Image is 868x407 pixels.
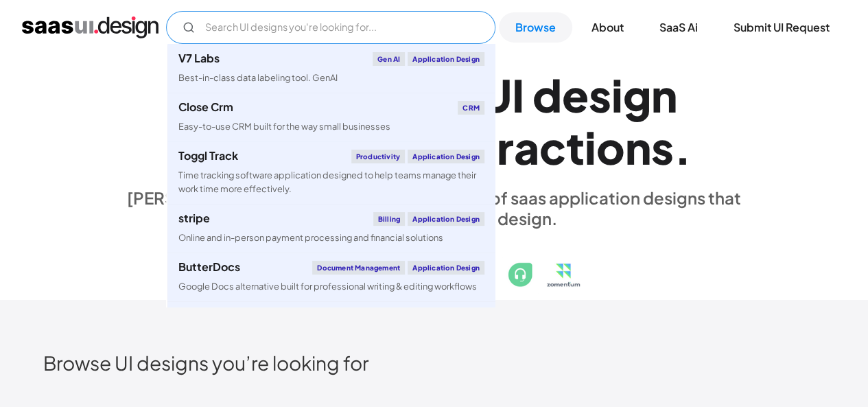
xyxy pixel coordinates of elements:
[408,150,484,163] div: Application Design
[499,12,572,43] a: Browse
[408,52,484,66] div: Application Design
[539,121,566,174] div: c
[178,231,443,244] div: Online and in-person payment processing and financial solutions
[373,212,405,226] div: Billing
[625,121,651,174] div: n
[43,351,825,375] h2: Browse UI designs you’re looking for
[178,102,233,113] div: Close Crm
[22,16,159,38] a: home
[178,169,484,195] div: Time tracking software application designed to help teams manage their work time more effectively.
[167,141,495,203] a: Toggl TrackProductivityApplication DesignTime tracking software application designed to help team...
[373,52,405,66] div: Gen AI
[312,261,405,275] div: Document Management
[167,301,495,363] a: klaviyoEmail MarketingApplication DesignCreate personalised customer experiences across email, SM...
[651,121,674,174] div: s
[514,121,539,174] div: a
[166,11,495,44] form: Email Form
[480,69,512,121] div: U
[589,69,611,121] div: s
[178,71,338,84] div: Best-in-class data labeling tool. GenAI
[119,69,750,174] h1: Explore SaaS UI design patterns & interactions.
[178,261,240,272] div: ButterDocs
[178,120,390,133] div: Easy-to-use CRM built for the way small businesses
[178,280,477,293] div: Google Docs alternative built for professional writing & editing workflows
[458,101,484,115] div: CRM
[585,121,596,174] div: i
[674,121,692,174] div: .
[167,204,495,253] a: stripeBillingApplication DesignOnline and in-person payment processing and financial solutions
[611,69,623,121] div: i
[623,69,651,121] div: g
[717,12,846,43] a: Submit UI Request
[178,150,238,161] div: Toggl Track
[167,93,495,141] a: Close CrmCRMEasy-to-use CRM built for the way small businesses
[178,213,210,224] div: stripe
[166,11,495,44] input: Search UI designs you're looking for...
[643,12,714,43] a: SaaS Ai
[532,69,562,121] div: d
[408,261,484,275] div: Application Design
[497,121,514,174] div: r
[596,121,625,174] div: o
[119,187,750,229] div: [PERSON_NAME] is a hand-picked collection of saas application designs that exhibit the best in cl...
[167,44,495,93] a: V7 LabsGen AIApplication DesignBest-in-class data labeling tool. GenAI
[408,212,484,226] div: Application Design
[178,53,220,64] div: V7 Labs
[575,12,640,43] a: About
[651,69,677,121] div: n
[566,121,585,174] div: t
[562,69,589,121] div: e
[167,253,495,301] a: ButterDocsDocument ManagementApplication DesignGoogle Docs alternative built for professional wri...
[351,150,405,163] div: Productivity
[512,69,524,121] div: I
